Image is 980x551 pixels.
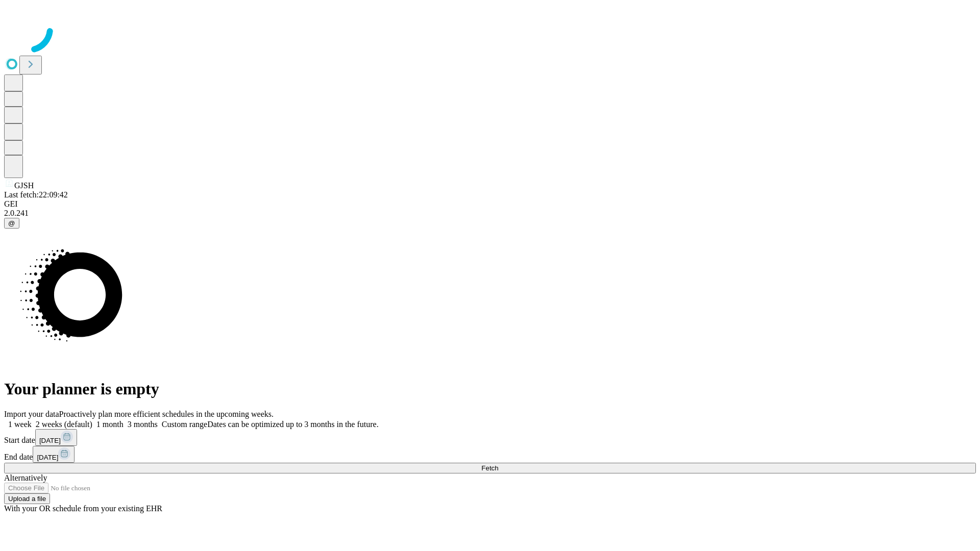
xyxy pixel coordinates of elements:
[4,380,976,398] h1: Your planner is empty
[4,446,976,463] div: End date
[4,493,50,504] button: Upload a file
[14,181,34,190] span: GJSH
[96,420,124,429] span: 1 month
[4,473,47,482] span: Alternatively
[4,429,976,446] div: Start date
[59,410,274,418] span: Proactively plan more efficient schedules in the upcoming weeks.
[4,410,59,418] span: Import your data
[128,420,158,429] span: 3 months
[4,218,19,229] button: @
[36,420,92,429] span: 2 weeks (default)
[4,463,976,473] button: Fetch
[37,454,58,461] span: [DATE]
[4,504,162,513] span: With your OR schedule from your existing EHR
[4,190,68,199] span: Last fetch: 22:09:42
[39,437,61,444] span: [DATE]
[207,420,378,429] span: Dates can be optimized up to 3 months in the future.
[481,464,498,472] span: Fetch
[35,429,77,446] button: [DATE]
[4,209,976,218] div: 2.0.241
[8,420,32,429] span: 1 week
[162,420,207,429] span: Custom range
[4,199,976,209] div: GEI
[8,219,15,227] span: @
[33,446,75,463] button: [DATE]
